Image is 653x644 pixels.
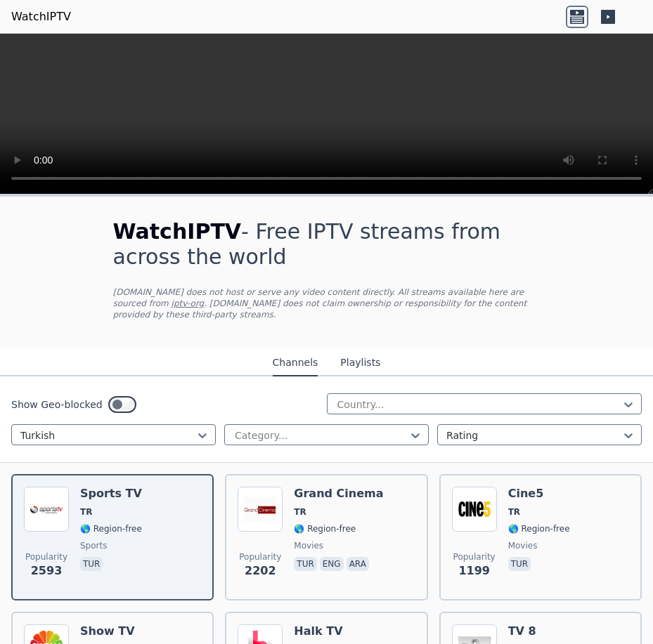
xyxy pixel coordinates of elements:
span: 🌎 Region-free [508,523,570,534]
span: sports [80,540,107,551]
h6: Sports TV [80,487,142,501]
button: Playlists [340,350,380,376]
h6: Cine5 [508,487,570,501]
span: WatchIPTV [113,219,242,244]
img: Cine5 [452,487,497,532]
a: WatchIPTV [11,8,71,25]
label: Show Geo-blocked [11,397,103,412]
p: ara [347,557,369,571]
span: TR [80,506,92,518]
h6: Grand Cinema [294,487,383,501]
p: [DOMAIN_NAME] does not host or serve any video content directly. All streams available here are s... [113,287,541,320]
p: tur [80,557,103,571]
span: TR [508,506,520,518]
span: 2593 [31,563,63,579]
span: 🌎 Region-free [80,523,142,534]
span: 🌎 Region-free [294,523,356,534]
span: TR [294,506,306,518]
span: 1199 [458,563,490,579]
p: tur [508,557,531,571]
h6: Show TV [80,624,142,638]
h6: TV 8 [508,624,570,638]
img: Grand Cinema [238,487,283,532]
h1: - Free IPTV streams from across the world [113,219,541,270]
span: Popularity [239,551,281,563]
span: Popularity [25,551,67,563]
p: tur [294,557,316,571]
span: 2202 [245,563,276,579]
span: movies [294,540,323,551]
button: Channels [273,350,318,376]
p: eng [320,557,344,571]
img: Sports TV [24,487,69,532]
h6: Halk TV [294,624,356,638]
span: Popularity [453,551,496,563]
span: movies [508,540,538,551]
a: iptv-org [172,298,205,308]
